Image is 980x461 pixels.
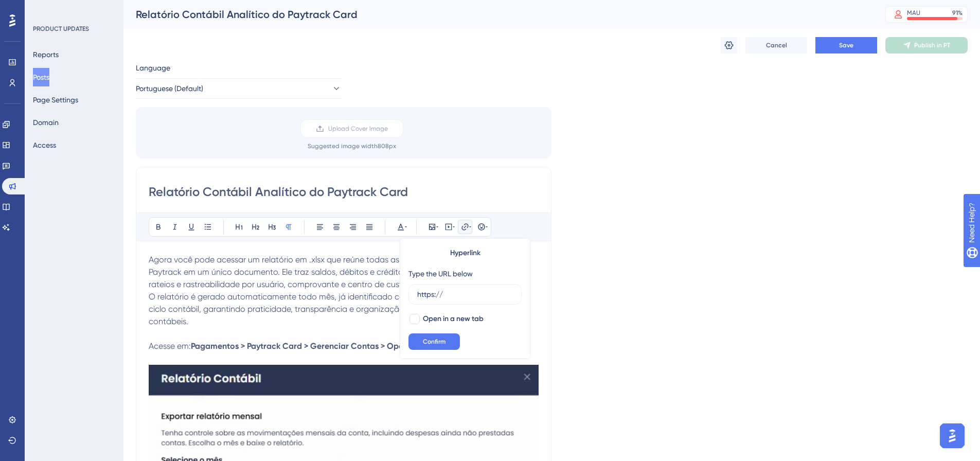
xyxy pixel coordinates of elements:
button: Access [33,136,56,154]
button: Page Settings [33,91,78,109]
span: Agora você pode acessar um relatório em .xlsx que reúne todas as movimentações dos cartões Paytra... [149,255,521,289]
span: Cancel [766,41,787,49]
div: 91 % [952,9,963,17]
button: Publish in PT [885,37,968,54]
button: Cancel [745,37,807,54]
span: Hyperlink [450,247,480,259]
iframe: UserGuiding AI Assistant Launcher [937,420,968,451]
span: Language [136,62,170,74]
span: O relatório é gerado automaticamente todo mês, já identificado com as informações do cliente e do... [149,292,531,326]
button: Portuguese (Default) [136,78,342,99]
span: Portuguese (Default) [136,82,203,95]
div: Suggested image width 808 px [308,142,396,150]
span: Acesse em: [149,341,191,351]
button: Domain [33,113,59,132]
span: Upload Cover Image [328,125,388,133]
div: Relatório Contábil Analítico do Paytrack Card [136,7,860,22]
input: Type the value [417,289,513,300]
span: Save [839,41,853,49]
div: MAU [907,9,920,17]
button: Confirm [408,333,460,350]
button: Save [815,37,877,54]
button: Reports [33,45,59,64]
input: Post Title [149,184,539,200]
strong: Pagamentos > Paytrack Card > Gerenciar Contas > Opções > Relatório Contábil [191,341,496,351]
span: Confirm [423,338,446,346]
span: Publish in PT [914,41,950,49]
button: Posts [33,68,49,86]
div: PRODUCT UPDATES [33,25,89,33]
div: Type the URL below [408,268,473,280]
span: Open in a new tab [423,313,484,325]
span: Need Help? [24,3,64,15]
